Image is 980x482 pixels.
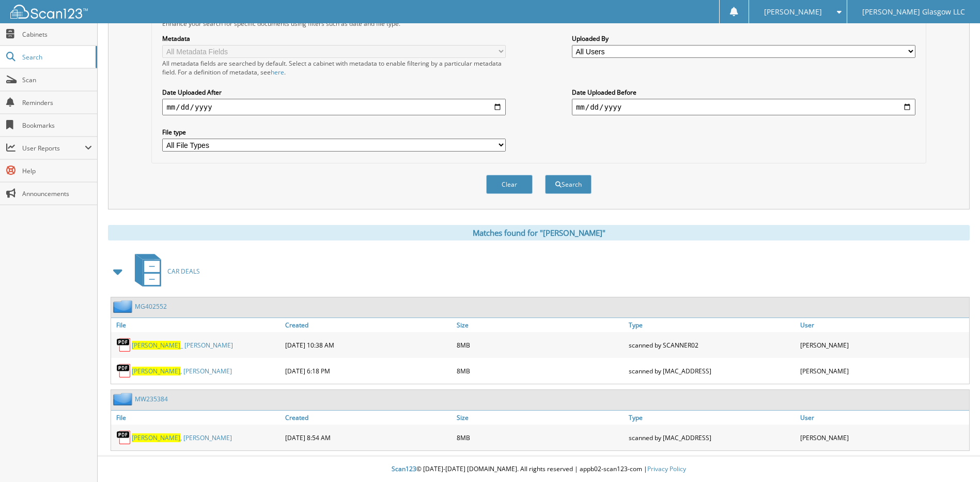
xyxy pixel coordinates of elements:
[116,363,132,379] img: PDF.png
[132,433,180,442] span: [PERSON_NAME]
[572,99,915,115] input: end
[22,98,92,107] span: Reminders
[162,128,506,137] label: File type
[798,427,969,448] div: [PERSON_NAME]
[283,411,454,425] a: Created
[572,34,915,43] label: Uploaded By
[111,318,283,332] a: File
[22,167,92,175] span: Help
[764,9,822,15] span: [PERSON_NAME]
[283,427,454,448] div: [DATE] 8:54 AM
[798,318,969,332] a: User
[271,68,284,77] a: here
[454,411,626,425] a: Size
[392,464,416,473] span: Scan123
[111,411,283,425] a: File
[162,99,506,115] input: start
[283,335,454,355] div: [DATE] 10:38 AM
[572,88,915,97] label: Date Uploaded Before
[454,360,626,381] div: 8MB
[162,88,506,97] label: Date Uploaded After
[626,318,798,332] a: Type
[129,251,200,292] a: CAR DEALS
[132,341,233,350] a: [PERSON_NAME]_ [PERSON_NAME]
[545,175,592,194] button: Search
[626,335,798,355] div: scanned by SCANNER02
[22,30,92,39] span: Cabinets
[798,360,969,381] div: [PERSON_NAME]
[486,175,533,194] button: Clear
[283,318,454,332] a: Created
[626,360,798,381] div: scanned by [MAC_ADDRESS]
[626,427,798,448] div: scanned by [MAC_ADDRESS]
[22,144,85,153] span: User Reports
[132,367,180,375] span: [PERSON_NAME]
[157,19,920,28] div: Enhance your search for specific documents using filters such as date and file type.
[22,189,92,198] span: Announcements
[647,464,686,473] a: Privacy Policy
[135,302,167,311] a: MG402552
[132,341,180,350] span: [PERSON_NAME]
[454,318,626,332] a: Size
[22,76,92,84] span: Scan
[132,433,232,442] a: [PERSON_NAME], [PERSON_NAME]
[22,53,90,62] span: Search
[283,360,454,381] div: [DATE] 6:18 PM
[98,457,980,482] div: © [DATE]-[DATE] [DOMAIN_NAME]. All rights reserved | appb02-scan123-com |
[22,121,92,130] span: Bookmarks
[167,267,200,276] span: CAR DEALS
[162,34,506,43] label: Metadata
[798,411,969,425] a: User
[162,59,506,77] div: All metadata fields are searched by default. Select a cabinet with metadata to enable filtering b...
[798,335,969,355] div: [PERSON_NAME]
[454,427,626,448] div: 8MB
[113,300,135,313] img: folder2.png
[10,5,88,19] img: scan123-logo-white.svg
[113,393,135,405] img: folder2.png
[116,430,132,445] img: PDF.png
[862,9,965,15] span: [PERSON_NAME] Glasgow LLC
[132,367,232,375] a: [PERSON_NAME], [PERSON_NAME]
[454,335,626,355] div: 8MB
[116,337,132,353] img: PDF.png
[108,225,970,240] div: Matches found for "[PERSON_NAME]"
[135,395,168,403] a: MW235384
[626,411,798,425] a: Type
